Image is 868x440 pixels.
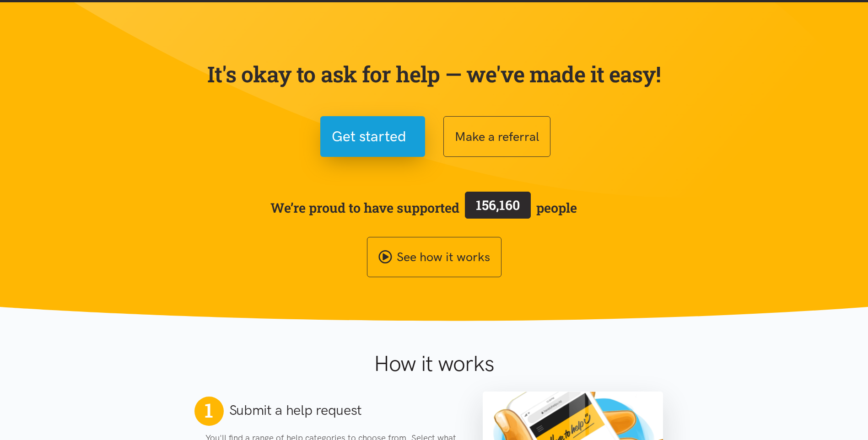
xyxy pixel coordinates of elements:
[229,401,362,420] h2: Submit a help request
[443,116,550,157] button: Make a referral
[332,125,406,148] span: Get started
[270,190,577,225] span: We’re proud to have supported people
[285,350,583,377] h1: How it works
[205,61,663,87] p: It's okay to ask for help — we've made it easy!
[367,237,501,278] a: See how it works
[320,116,425,157] button: Get started
[205,398,213,422] span: 1
[459,190,536,225] a: 156,160
[476,196,520,214] span: 156,160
